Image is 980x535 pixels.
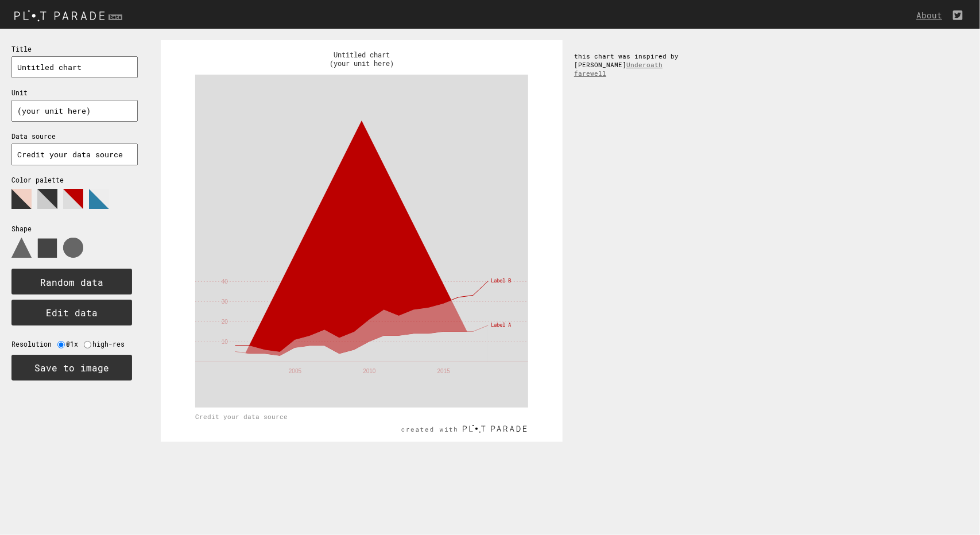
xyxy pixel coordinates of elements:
[563,40,700,89] div: this chart was inspired by [PERSON_NAME]
[289,368,302,374] tspan: 2005
[222,319,228,325] tspan: 20
[574,60,663,77] a: Underoath farewell
[11,224,138,233] p: Shape
[222,298,228,305] tspan: 30
[491,277,511,284] tspan: Label B
[11,176,138,184] p: Color palette
[11,355,132,381] button: Save to image
[11,340,57,348] label: Resolution
[40,277,103,289] text: Random data
[11,132,138,141] p: Data source
[222,278,228,285] tspan: 40
[437,368,451,374] tspan: 2015
[92,340,130,348] label: high-res
[334,50,390,59] text: Untitled chart
[11,45,138,53] p: Title
[222,339,228,345] tspan: 10
[491,321,512,328] tspan: Label A
[11,300,132,325] button: Edit data
[916,10,948,21] a: About
[330,59,394,68] text: (your unit here)
[195,412,288,421] text: Credit your data source
[11,88,138,97] p: Unit
[363,368,376,374] tspan: 2010
[66,340,84,348] label: @1x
